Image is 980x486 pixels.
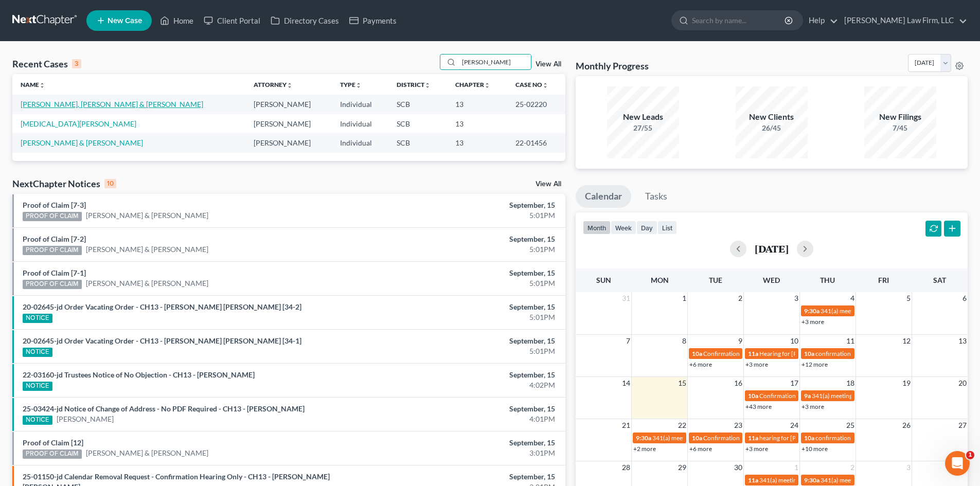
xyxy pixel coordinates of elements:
[607,111,679,123] div: New Leads
[23,416,52,425] div: NOTICE
[447,133,507,152] td: 13
[733,461,743,474] span: 30
[845,419,856,431] span: 25
[23,246,82,255] div: PROOF OF CLAIM
[821,476,920,484] span: 341(a) meeting for [PERSON_NAME]
[507,133,565,152] td: 22-01456
[821,307,920,315] span: 341(a) meeting for [PERSON_NAME]
[845,377,856,389] span: 18
[484,82,490,88] i: unfold_more
[755,243,789,254] h2: [DATE]
[812,392,911,400] span: 341(a) meeting for [PERSON_NAME]
[254,81,293,88] a: Attorneyunfold_more
[905,461,912,474] span: 3
[748,476,758,484] span: 11a
[536,61,561,68] a: View All
[801,403,824,410] a: +3 more
[155,11,199,30] a: Home
[596,276,611,284] span: Sun
[677,461,687,474] span: 29
[388,114,448,133] td: SCB
[344,11,402,30] a: Payments
[815,434,931,442] span: confirmation hearing for [PERSON_NAME]
[793,292,799,304] span: 3
[625,335,631,347] span: 7
[759,434,839,442] span: hearing for [PERSON_NAME]
[793,461,799,474] span: 1
[86,448,208,458] a: [PERSON_NAME] & [PERSON_NAME]
[804,434,814,442] span: 10a
[199,11,265,30] a: Client Portal
[804,307,819,315] span: 9:30a
[736,123,808,133] div: 26/45
[677,419,687,431] span: 22
[23,404,305,413] a: 25-03424-jd Notice of Change of Address - No PDF Required - CH13 - [PERSON_NAME]
[692,350,702,357] span: 10a
[384,380,555,390] div: 4:02PM
[384,312,555,322] div: 5:01PM
[384,268,555,278] div: September, 15
[384,472,555,482] div: September, 15
[901,335,912,347] span: 12
[86,210,208,221] a: [PERSON_NAME] & [PERSON_NAME]
[657,221,677,235] button: list
[265,11,344,30] a: Directory Cases
[839,11,967,30] a: [PERSON_NAME] Law Firm, LLC
[23,438,83,447] a: Proof of Claim [12]
[820,276,835,284] span: Thu
[388,95,448,114] td: SCB
[384,302,555,312] div: September, 15
[21,81,45,88] a: Nameunfold_more
[864,111,936,123] div: New Filings
[801,445,828,453] a: +10 more
[636,221,657,235] button: day
[39,82,45,88] i: unfold_more
[737,335,743,347] span: 9
[692,11,786,30] input: Search by name...
[23,280,82,289] div: PROOF OF CLAIM
[384,438,555,448] div: September, 15
[733,419,743,431] span: 23
[23,449,82,459] div: PROOF OF CLAIM
[397,81,431,88] a: Districtunfold_more
[384,278,555,289] div: 5:01PM
[804,350,814,357] span: 10a
[945,451,970,476] iframe: Intercom live chat
[736,111,808,123] div: New Clients
[621,377,631,389] span: 14
[804,11,838,30] a: Help
[384,336,555,346] div: September, 15
[845,335,856,347] span: 11
[57,414,114,424] a: [PERSON_NAME]
[681,335,687,347] span: 8
[651,276,669,284] span: Mon
[384,448,555,458] div: 3:01PM
[86,278,208,289] a: [PERSON_NAME] & [PERSON_NAME]
[583,221,611,235] button: month
[384,404,555,414] div: September, 15
[384,234,555,244] div: September, 15
[689,445,712,453] a: +6 more
[332,95,388,114] td: Individual
[748,434,758,442] span: 11a
[677,377,687,389] span: 15
[384,414,555,424] div: 4:01PM
[21,138,143,147] a: [PERSON_NAME] & [PERSON_NAME]
[23,268,86,277] a: Proof of Claim [7-1]
[621,292,631,304] span: 31
[23,201,86,209] a: Proof of Claim [7-3]
[384,244,555,255] div: 5:01PM
[692,434,702,442] span: 10a
[459,55,531,69] input: Search by name...
[576,60,649,72] h3: Monthly Progress
[611,221,636,235] button: week
[245,114,331,133] td: [PERSON_NAME]
[957,335,968,347] span: 13
[849,461,856,474] span: 2
[689,361,712,368] a: +6 more
[340,81,362,88] a: Typeunfold_more
[245,133,331,152] td: [PERSON_NAME]
[789,419,799,431] span: 24
[23,235,86,243] a: Proof of Claim [7-2]
[652,434,752,442] span: 341(a) meeting for [PERSON_NAME]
